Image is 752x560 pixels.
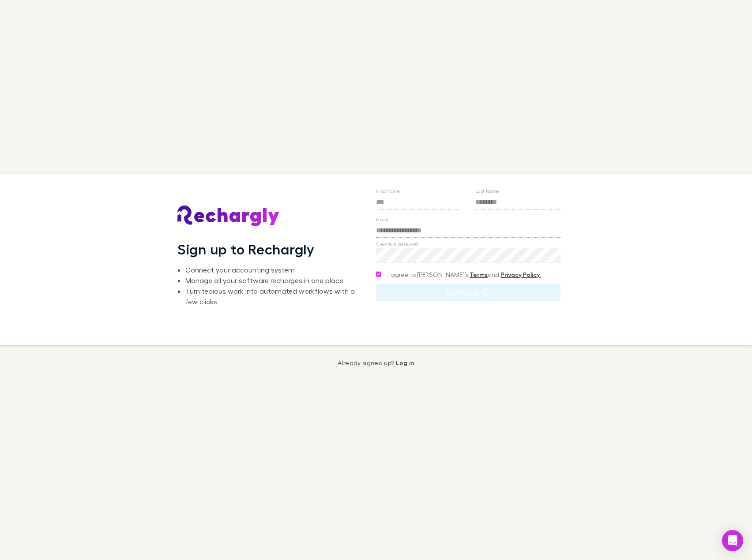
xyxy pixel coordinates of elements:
[177,241,315,258] h1: Sign up to Rechargly
[185,275,362,286] li: Manage all your software recharges in one place
[376,188,400,194] label: First Name
[388,270,541,279] span: I agree to [PERSON_NAME]’s and
[722,530,743,551] div: Open Intercom Messenger
[376,216,388,223] label: Email
[376,284,560,301] button: Signing up
[185,286,362,307] li: Turn tedious work into automated workflows with a few clicks
[396,359,414,366] a: Log in
[376,241,418,247] label: Create a password
[185,265,362,275] li: Connect your accounting system
[500,271,541,278] a: Privacy Policy.
[470,271,488,278] a: Terms
[475,188,500,194] label: Last Name
[338,359,414,366] p: Already signed up?
[177,205,280,227] img: Rechargly's Logo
